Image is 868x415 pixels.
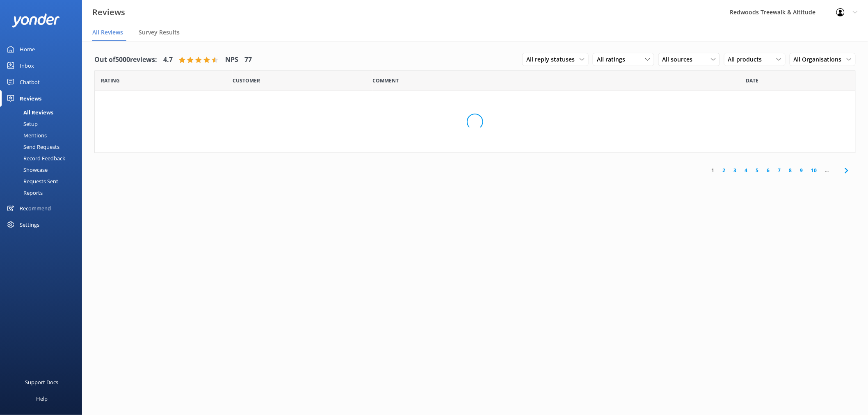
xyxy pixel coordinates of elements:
[763,166,774,174] a: 6
[5,176,58,187] div: Requests Sent
[785,166,796,174] a: 8
[139,28,180,36] span: Survey Results
[5,141,82,153] a: Send Requests
[5,187,82,198] a: Reports
[5,164,82,176] a: Showcase
[5,153,65,164] div: Record Feedback
[5,118,38,130] div: Setup
[796,166,807,174] a: 9
[597,55,630,64] span: All ratings
[741,166,752,174] a: 4
[730,166,741,174] a: 3
[373,77,399,84] span: Question
[94,55,157,65] h4: Out of 5000 reviews:
[526,55,580,64] span: All reply statuses
[20,41,35,57] div: Home
[20,90,41,107] div: Reviews
[12,14,59,27] img: yonder-white-logo.png
[5,118,82,130] a: Setup
[5,141,59,153] div: Send Requests
[5,153,82,164] a: Record Feedback
[719,166,730,174] a: 2
[20,200,51,217] div: Recommend
[794,55,847,64] span: All Organisations
[244,55,252,65] h4: 77
[92,28,123,36] span: All Reviews
[36,390,48,407] div: Help
[5,107,53,118] div: All Reviews
[807,166,821,174] a: 10
[25,374,59,390] div: Support Docs
[774,166,785,174] a: 7
[662,55,698,64] span: All sources
[20,57,34,74] div: Inbox
[5,187,43,198] div: Reports
[233,77,260,84] span: Date
[225,55,238,65] h4: NPS
[5,130,82,141] a: Mentions
[20,217,39,233] div: Settings
[746,77,759,84] span: Date
[92,6,125,19] h3: Reviews
[5,164,48,176] div: Showcase
[5,107,82,118] a: All Reviews
[5,130,47,141] div: Mentions
[728,55,767,64] span: All products
[752,166,763,174] a: 5
[101,77,120,84] span: Date
[821,166,833,174] span: ...
[708,166,719,174] a: 1
[5,176,82,187] a: Requests Sent
[20,74,40,90] div: Chatbot
[163,55,173,65] h4: 4.7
